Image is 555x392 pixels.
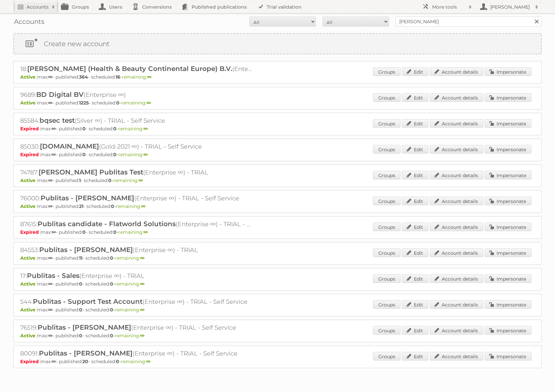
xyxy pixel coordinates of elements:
strong: ∞ [140,333,144,339]
strong: 364 [79,74,88,80]
span: Active [20,255,37,261]
span: [PERSON_NAME] Publitas Test [39,168,143,176]
strong: ∞ [48,255,52,261]
a: Impersonate [485,352,531,360]
span: remaining: [118,229,148,235]
strong: 0 [116,100,120,106]
a: Impersonate [485,145,531,154]
h2: More tools [432,4,465,10]
strong: ∞ [141,203,145,209]
span: Publitas - [PERSON_NAME] [38,323,131,331]
a: Edit [402,145,428,154]
a: Groups [373,352,401,360]
span: Publitas - [PERSON_NAME] [41,194,134,202]
p: max: - published: - scheduled: - [20,229,535,235]
a: Account details [430,274,483,283]
span: remaining: [115,281,144,287]
strong: 0 [79,333,82,339]
p: max: - published: - scheduled: - [20,74,535,80]
h2: 80091: (Enterprise ∞) - TRIAL - Self Service [20,349,253,358]
a: Impersonate [485,248,531,257]
a: Account details [430,67,483,76]
span: Active [20,177,37,183]
p: max: - published: - scheduled: - [20,281,535,287]
strong: ∞ [51,152,56,158]
a: Groups [373,326,401,335]
strong: ∞ [140,255,144,261]
a: Edit [402,300,428,309]
a: Account details [430,119,483,128]
a: Edit [402,248,428,257]
span: [PERSON_NAME] (Health & Beauty Continental Europe) B.V. [27,65,232,73]
strong: 0 [113,126,117,132]
strong: ∞ [139,177,143,183]
a: Create new account [14,34,541,54]
strong: ∞ [48,333,52,339]
h2: 87615: (Enterprise ∞) - TRIAL - Self Service [20,220,253,229]
span: BD Digital BV [36,91,84,98]
a: Impersonate [485,67,531,76]
strong: 0 [82,152,86,158]
strong: 0 [79,307,82,313]
strong: ∞ [48,100,52,106]
p: max: - published: - scheduled: - [20,177,535,183]
span: bqsec test [40,116,75,124]
strong: ∞ [51,126,56,132]
a: Groups [373,197,401,205]
a: Impersonate [485,119,531,128]
a: Impersonate [485,300,531,309]
a: Groups [373,119,401,128]
span: Active [20,100,37,106]
strong: 0 [113,152,117,158]
p: max: - published: - scheduled: - [20,359,535,364]
a: Edit [402,197,428,205]
a: Groups [373,171,401,179]
strong: 0 [110,307,113,313]
strong: 0 [110,333,113,339]
strong: 0 [116,359,119,364]
a: Impersonate [485,274,531,283]
span: Expired [20,359,41,364]
strong: 0 [108,177,112,183]
p: max: - published: - scheduled: - [20,152,535,158]
p: max: - published: - scheduled: - [20,333,535,339]
a: Impersonate [485,93,531,102]
strong: ∞ [140,307,144,313]
strong: 0 [113,229,117,235]
p: max: - published: - scheduled: - [20,126,535,132]
p: max: - published: - scheduled: - [20,100,535,106]
strong: ∞ [48,281,52,287]
strong: ∞ [146,359,150,364]
strong: 0 [110,255,113,261]
strong: ∞ [143,152,148,158]
span: Expired [20,229,41,235]
span: remaining: [121,359,150,364]
span: Active [20,203,37,209]
a: Account details [430,171,483,179]
span: Active [20,281,37,287]
strong: ∞ [48,203,52,209]
a: Groups [373,67,401,76]
strong: ∞ [51,229,56,235]
a: Account details [430,223,483,231]
a: Edit [402,93,428,102]
span: Active [20,307,37,313]
strong: 0 [82,126,86,132]
h2: 85030: (Gold-2021 ∞) - TRIAL - Self Service [20,142,253,151]
h2: 74787: (Enterprise ∞) - TRIAL [20,168,253,177]
strong: 0 [82,229,86,235]
a: Groups [373,248,401,257]
h2: 76000: (Enterprise ∞) - TRIAL - Self Service [20,194,253,203]
h2: [PERSON_NAME] [489,4,532,10]
h2: 18: (Enterprise ∞) [20,65,253,73]
strong: ∞ [143,126,148,132]
h2: 9689: (Enterprise ∞) [20,91,253,99]
strong: 20 [82,359,88,364]
a: Account details [430,300,483,309]
a: Impersonate [485,326,531,335]
span: remaining: [115,307,144,313]
a: Account details [430,197,483,205]
span: Publitas - [PERSON_NAME] [39,349,133,357]
h2: Accounts [27,4,48,10]
span: remaining: [122,74,151,80]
